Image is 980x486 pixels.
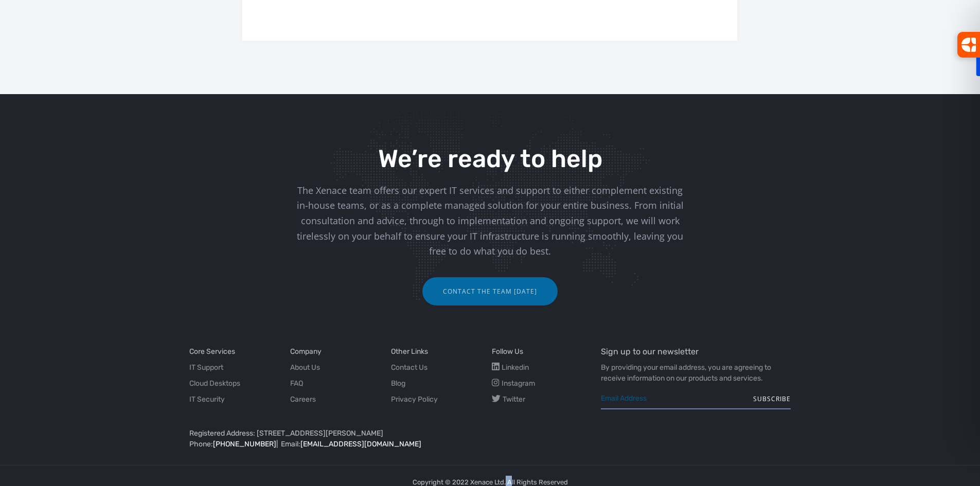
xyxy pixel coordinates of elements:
[189,394,225,405] a: IT Security
[290,394,316,405] a: Careers
[189,428,585,449] p: Registered Address: [STREET_ADDRESS][PERSON_NAME] Phone: | Email:
[502,363,529,372] span: Linkedin
[189,346,235,357] a: Core Services
[492,346,523,357] a: Follow Us
[292,183,688,260] div: The Xenace team offers our expert IT services and support to either complement existing in-house ...
[391,346,428,357] a: Other Links
[601,346,791,357] p: Sign up to our newsletter
[753,389,791,409] input: SUBSCRIBE
[492,378,535,389] a: Instagram
[290,346,322,357] a: Company
[300,440,421,448] a: [EMAIL_ADDRESS][DOMAIN_NAME]
[391,362,427,373] a: Contact Us
[290,362,320,373] a: About Us
[422,277,558,305] a: Contact the team [DATE]
[290,378,303,389] a: FAQ
[492,362,529,373] a: Linkedin
[189,362,223,373] a: IT Support
[292,146,688,173] h3: We’re ready to help
[601,362,791,384] p: By providing your email address, you are agreeing to receive information on our products and serv...
[189,378,240,389] a: Cloud Desktops
[391,378,405,389] a: Blog
[503,395,525,404] span: Twitter
[492,394,525,405] a: Twitter
[391,394,438,405] a: Privacy Policy
[502,379,535,388] span: Instagram
[213,440,276,448] a: [PHONE_NUMBER]
[601,389,791,409] input: Email Address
